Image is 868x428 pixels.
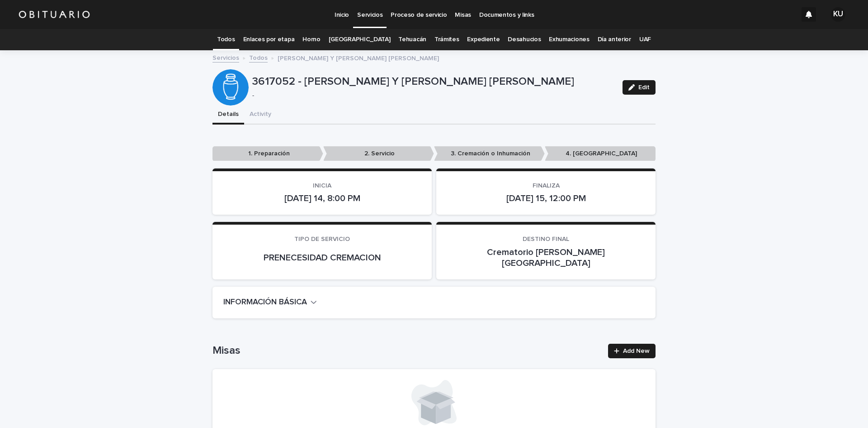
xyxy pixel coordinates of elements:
[467,29,500,50] a: Expediente
[639,29,651,50] a: UAF
[223,298,307,308] h2: INFORMACIÓN BÁSICA
[223,252,421,263] p: PRENECESIDAD CREMACION
[244,106,277,125] button: Activity
[223,193,421,204] p: [DATE] 14, 8:00 PM
[549,29,589,50] a: Exhumaciones
[217,29,235,50] a: Todos
[18,5,90,24] img: HUM7g2VNRLqGMmR9WVqf
[434,29,459,50] a: Trámites
[545,146,656,161] p: 4. [GEOGRAPHIC_DATA]
[623,80,656,95] button: Edit
[831,7,845,22] div: KU
[313,183,331,189] span: INICIA
[598,29,631,50] a: Día anterior
[398,29,426,50] a: Tehuacán
[447,193,645,204] p: [DATE] 15, 12:00 PM
[302,29,320,50] a: Horno
[323,146,434,161] p: 2. Servicio
[523,236,569,242] span: DESTINO FINAL
[278,53,439,63] p: [PERSON_NAME] Y [PERSON_NAME] [PERSON_NAME]
[212,146,323,161] p: 1. Preparación
[212,344,603,357] h1: Misas
[508,29,541,50] a: Desahucios
[212,52,239,63] a: Servicios
[533,183,560,189] span: FINALIZA
[294,236,350,242] span: TIPO DE SERVICIO
[223,298,317,308] button: INFORMACIÓN BÁSICA
[252,75,615,88] p: 3617052 - [PERSON_NAME] Y [PERSON_NAME] [PERSON_NAME]
[212,106,244,125] button: Details
[329,29,391,50] a: [GEOGRAPHIC_DATA]
[638,84,650,91] span: Edit
[447,247,645,269] p: Crematorio [PERSON_NAME][GEOGRAPHIC_DATA]
[249,52,268,63] a: Todos
[434,146,545,161] p: 3. Cremación o Inhumación
[623,348,650,354] span: Add New
[252,92,612,100] p: -
[243,29,295,50] a: Enlaces por etapa
[608,344,656,358] a: Add New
